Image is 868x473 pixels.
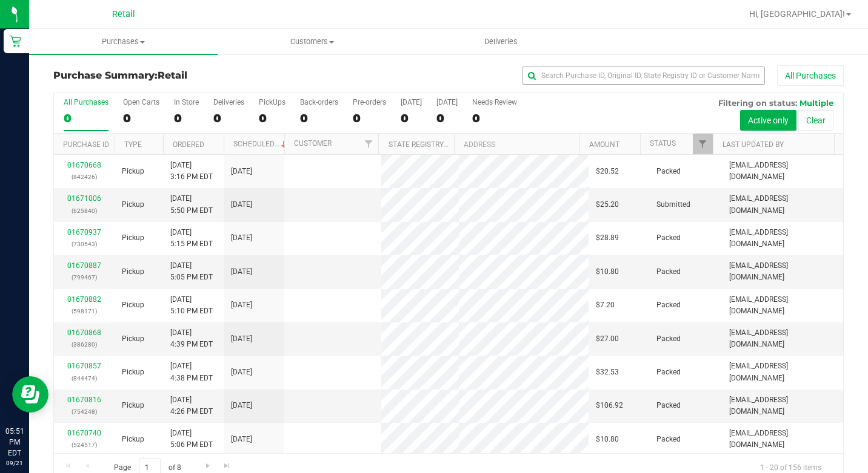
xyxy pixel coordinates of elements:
a: Deliveries [407,29,595,54]
span: $28.89 [596,232,619,244]
div: 0 [213,111,244,125]
div: Deliveries [213,98,244,106]
span: $25.20 [596,199,619,210]
span: [DATE] [231,434,252,445]
span: [EMAIL_ADDRESS][DOMAIN_NAME] [729,193,836,216]
a: State Registry ID [389,140,452,149]
p: 05:51 PM EDT [5,426,24,458]
span: Pickup [122,232,144,244]
input: Search Purchase ID, Original ID, State Registry ID or Customer Name... [522,67,765,85]
span: [DATE] [231,199,252,210]
a: Purchases [29,29,218,54]
span: [DATE] [231,299,252,311]
span: Packed [656,400,681,411]
span: $27.00 [596,333,619,345]
th: Address [454,134,579,155]
span: $32.53 [596,367,619,378]
span: Packed [656,367,681,378]
div: 0 [472,111,517,125]
span: [DATE] 5:06 PM EDT [170,428,213,451]
span: $7.20 [596,299,615,311]
span: [DATE] 4:39 PM EDT [170,327,213,350]
span: [DATE] 3:16 PM EDT [170,160,213,183]
span: Hi, [GEOGRAPHIC_DATA]! [749,9,845,19]
a: Ordered [173,140,204,149]
p: (386280) [61,339,107,350]
a: 01671006 [67,194,101,203]
span: [DATE] 4:38 PM EDT [170,360,213,383]
span: Multiple [800,98,833,108]
div: In Store [174,98,199,106]
span: [DATE] [231,166,252,177]
button: Active only [740,110,796,131]
div: 0 [259,111,285,125]
inline-svg: Retail [9,35,21,47]
span: [EMAIL_ADDRESS][DOMAIN_NAME] [729,360,836,383]
div: Needs Review [472,98,517,106]
span: Packed [656,232,681,244]
span: Deliveries [468,36,534,47]
a: Scheduled [233,140,289,148]
button: All Purchases [777,65,844,86]
span: Pickup [122,400,144,411]
span: [DATE] 5:50 PM EDT [170,193,213,216]
span: [DATE] [231,400,252,411]
button: Clear [798,110,833,131]
span: Pickup [122,166,144,177]
span: [DATE] 5:15 PM EDT [170,227,213,250]
a: 01670857 [67,362,101,370]
a: 01670887 [67,261,101,270]
span: [DATE] 4:26 PM EDT [170,394,213,417]
p: (598171) [61,305,107,317]
div: Open Carts [123,98,159,106]
span: Pickup [122,199,144,210]
span: [EMAIL_ADDRESS][DOMAIN_NAME] [729,327,836,350]
span: [DATE] [231,266,252,278]
div: 0 [353,111,386,125]
span: [EMAIL_ADDRESS][DOMAIN_NAME] [729,227,836,250]
span: Submitted [656,199,690,210]
span: Packed [656,299,681,311]
p: (842426) [61,171,107,183]
div: PickUps [259,98,285,106]
div: 0 [174,111,199,125]
p: 09/21 [5,458,24,468]
span: Pickup [122,367,144,378]
span: Retail [158,70,187,81]
div: All Purchases [64,98,109,106]
a: Amount [589,140,619,149]
div: 0 [123,111,159,125]
div: 0 [64,111,109,125]
a: Filter [358,134,378,154]
a: 01670882 [67,295,101,304]
div: [DATE] [436,98,458,106]
iframe: Resource center [12,376,48,413]
span: Retail [112,9,135,19]
span: [DATE] [231,333,252,345]
span: Filtering on status: [718,98,797,108]
a: 01670937 [67,228,101,236]
a: Type [124,140,142,149]
span: $10.80 [596,434,619,445]
a: Last Updated By [723,140,784,149]
a: 01670668 [67,161,101,169]
span: $20.52 [596,166,619,177]
p: (844474) [61,373,107,384]
div: Pre-orders [353,98,386,106]
span: Customers [218,36,406,47]
span: [EMAIL_ADDRESS][DOMAIN_NAME] [729,394,836,417]
span: [DATE] 5:10 PM EDT [170,294,213,317]
a: 01670816 [67,396,101,404]
span: [EMAIL_ADDRESS][DOMAIN_NAME] [729,294,836,317]
a: Customer [294,139,332,148]
span: Packed [656,333,681,345]
span: [EMAIL_ADDRESS][DOMAIN_NAME] [729,260,836,283]
p: (754248) [61,406,107,417]
span: $10.80 [596,266,619,278]
span: [EMAIL_ADDRESS][DOMAIN_NAME] [729,160,836,183]
span: Packed [656,434,681,445]
span: [EMAIL_ADDRESS][DOMAIN_NAME] [729,428,836,451]
a: Filter [693,134,713,154]
p: (524517) [61,439,107,451]
span: Pickup [122,434,144,445]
